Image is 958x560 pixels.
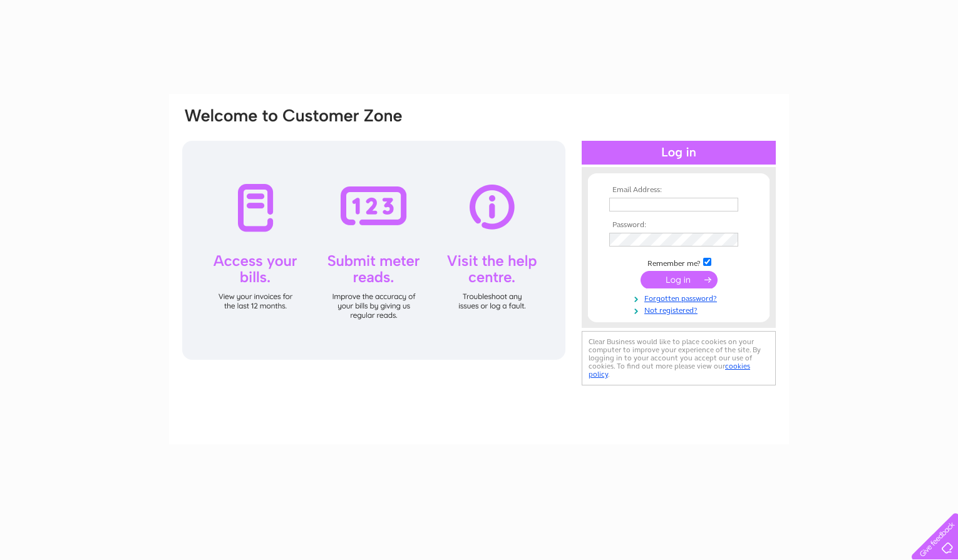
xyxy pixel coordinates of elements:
a: cookies policy [589,362,750,379]
th: Password: [606,221,751,230]
td: Remember me? [606,256,751,268]
input: Submit [641,271,718,288]
th: Email Address: [606,186,751,195]
a: Not registered? [609,303,751,315]
a: Forgotten password? [609,292,751,303]
div: Clear Business would like to place cookies on your computer to improve your experience of the sit... [582,331,776,385]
